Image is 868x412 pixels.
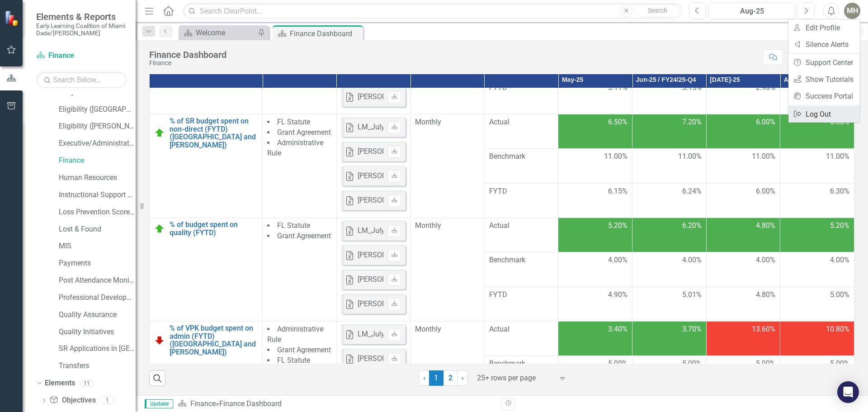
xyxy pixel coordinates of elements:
[358,275,587,285] div: [PERSON_NAME]'s Numbers Q3_Scorecard FY 24-25_ [DATE]-[DATE].xlsx
[59,190,136,200] a: Instructional Support Services
[706,149,780,183] td: Double-Click to Edit
[608,221,627,231] span: 5.20%
[336,218,410,322] td: Double-Click to Edit
[267,138,323,157] span: Administrative Rule
[277,128,331,137] span: Grant Agreement
[183,3,682,19] input: Search ClearPoint...
[181,27,255,38] a: Welcome
[154,335,165,346] img: Below Plan
[682,324,702,335] span: 3.70%
[608,255,627,265] span: 4.00%
[59,224,136,235] a: Lost & Found
[608,290,627,300] span: 4.90%
[59,241,136,251] a: MIS
[5,10,21,26] img: ClearPoint Strategy
[830,255,849,265] span: 4.00%
[558,218,632,252] td: Double-Click to Edit
[489,255,554,265] span: Benchmark
[682,290,702,300] span: 5.01%
[358,122,506,133] div: LM_July-[DATE] Data Score Card FY 25-26.xlsx
[415,117,480,128] div: Monthly
[145,399,173,408] span: Updater
[59,361,136,371] a: Transfers
[756,186,775,197] span: 6.00%
[682,186,702,197] span: 6.24%
[277,221,310,230] span: FL Statute
[489,221,554,231] span: Actual
[788,88,860,104] a: Success Portal
[36,72,127,88] input: Search Below...
[170,221,258,237] a: % of budget spent on quality (FYTD)
[277,356,310,365] span: FL Statute
[415,324,480,335] div: Monthly
[59,310,136,320] a: Quality Assurance
[756,290,775,300] span: 4.80%
[788,71,860,88] a: Show Tutorials
[358,329,506,340] div: LM_July-[DATE] Data Score Card FY 25-26.xlsx
[558,149,632,183] td: Double-Click to Edit
[706,114,780,149] td: Double-Click to Edit
[706,218,780,252] td: Double-Click to Edit
[708,3,795,19] button: Aug-25
[358,226,506,236] div: LM_July-[DATE] Data Score Card FY 25-26.xlsx
[267,325,323,344] span: Administrative Rule
[462,374,464,382] span: ›
[429,370,443,386] span: 1
[154,128,165,138] img: Above Target
[632,114,707,149] td: Double-Click to Edit
[632,218,707,252] td: Double-Click to Edit
[706,356,780,390] td: Double-Click to Edit
[788,54,860,71] a: Support Center
[844,3,860,19] button: MH
[780,322,854,356] td: Double-Click to Edit
[558,252,632,287] td: Double-Click to Edit
[489,186,554,197] span: FYTD
[830,186,849,197] span: 6.30%
[277,232,331,240] span: Grant Agreement
[489,324,554,335] span: Actual
[358,92,575,102] div: [PERSON_NAME]'s Numbers Q2_Scorecard FY 24-25_Oct-[DATE].xlsx
[682,117,702,128] span: 7.20%
[149,50,226,60] div: Finance Dashboard
[358,147,582,157] div: [PERSON_NAME]'s Numbers Q4_Scorecard FY [DATE]-[DATE]-June.xlsx
[150,114,263,218] td: Double-Click to Edit Right Click for Context Menu
[45,378,75,388] a: Elements
[36,11,127,22] span: Elements & Reports
[150,218,263,322] td: Double-Click to Edit Right Click for Context Menu
[780,149,854,183] td: Double-Click to Edit
[489,290,554,300] span: FYTD
[358,250,582,260] div: [PERSON_NAME]'s Numbers Q4_Scorecard FY [DATE]-[DATE]-June.xlsx
[59,207,136,218] a: Loss Prevention Scorecard
[277,346,331,354] span: Grant Agreement
[788,106,860,123] a: Log Out
[415,221,480,231] div: Monthly
[59,275,136,286] a: Post Attendance Monitoring
[780,218,854,252] td: Double-Click to Edit
[358,171,587,181] div: [PERSON_NAME]'s Numbers Q3_Scorecard FY 24-25_ [DATE]-[DATE].xlsx
[756,255,775,265] span: 4.00%
[752,152,775,162] span: 11.00%
[608,359,627,369] span: 5.00%
[489,152,554,162] span: Benchmark
[170,117,258,149] a: % of SR budget spent on non-direct (FYTD) ([GEOGRAPHIC_DATA] and [PERSON_NAME])
[788,19,860,36] a: Edit Profile
[219,399,282,408] div: Finance Dashboard
[632,252,707,287] td: Double-Click to Edit
[59,293,136,303] a: Professional Development Institute
[712,6,792,17] div: Aug-25
[826,152,849,162] span: 11.00%
[830,221,849,231] span: 5.20%
[756,359,775,369] span: 5.00%
[756,117,775,128] span: 6.00%
[443,370,458,386] a: 2
[358,354,582,364] div: [PERSON_NAME]'s Numbers Q4_Scorecard FY [DATE]-[DATE]-June.xlsx
[632,322,707,356] td: Double-Click to Edit
[170,324,258,356] a: % of VPK budget spent on admin (FYTD) ([GEOGRAPHIC_DATA] and [PERSON_NAME])
[780,356,854,390] td: Double-Click to Edit
[489,359,554,369] span: Benchmark
[632,356,707,390] td: Double-Click to Edit
[80,379,94,387] div: 11
[830,359,849,369] span: 5.00%
[59,156,136,166] a: Finance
